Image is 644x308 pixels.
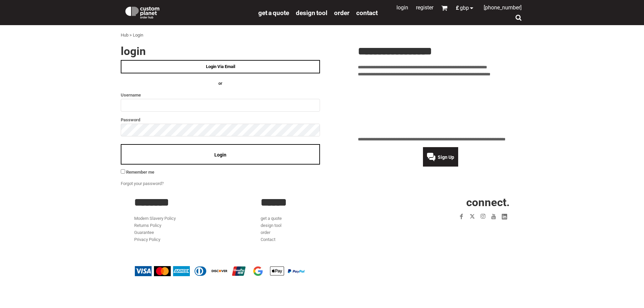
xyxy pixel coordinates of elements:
[269,266,285,276] img: Apple Pay
[261,230,270,235] a: order
[358,82,523,132] iframe: Customer reviews powered by Trustpilot
[134,223,161,228] a: Returns Policy
[121,181,164,186] a: Forgot your password?
[124,5,161,18] img: Custom Planet
[416,4,433,11] a: Register
[134,230,154,235] a: Guarantee
[173,266,190,276] img: American Express
[261,237,275,242] a: Contact
[121,80,320,87] h4: OR
[387,197,510,208] h2: CONNECT.
[121,33,128,38] a: Hub
[154,266,171,276] img: Mastercard
[211,266,228,276] img: Discover
[121,116,320,124] label: Password
[126,170,154,175] span: Remember me
[261,216,282,221] a: get a quote
[356,9,378,16] a: Contact
[192,266,209,276] img: Diners Club
[334,9,350,16] a: order
[214,152,226,158] span: Login
[135,266,152,276] img: Visa
[296,9,327,16] a: design tool
[460,5,469,11] span: GBP
[438,155,454,160] span: Sign Up
[230,266,247,276] img: China UnionPay
[396,4,408,11] a: Login
[134,237,160,242] a: Privacy Policy
[129,32,132,39] div: >
[250,266,266,276] img: Google Pay
[133,32,143,39] div: Login
[121,46,320,57] h2: Login
[417,226,510,234] iframe: Customer reviews powered by Trustpilot
[121,2,255,22] a: Custom Planet
[134,216,176,221] a: Modern Slavery Policy
[121,60,320,73] a: Login Via Email
[206,64,235,69] span: Login Via Email
[121,169,125,174] input: Remember me
[258,9,289,16] a: get a quote
[121,91,320,99] label: Username
[261,223,281,228] a: design tool
[288,269,305,273] img: PayPal
[456,5,460,11] span: £
[484,4,522,11] span: [PHONE_NUMBER]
